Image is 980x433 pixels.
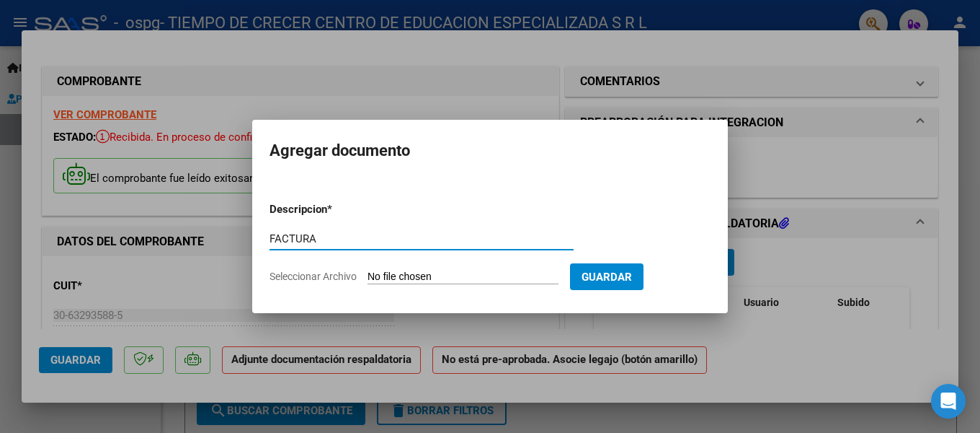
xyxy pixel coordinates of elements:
span: Guardar [582,271,632,284]
span: Seleccionar Archivo [269,271,357,282]
h2: Agregar documento [269,137,710,165]
p: Descripcion [269,201,402,218]
div: Open Intercom Messenger [931,384,966,419]
button: Guardar [570,263,643,290]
